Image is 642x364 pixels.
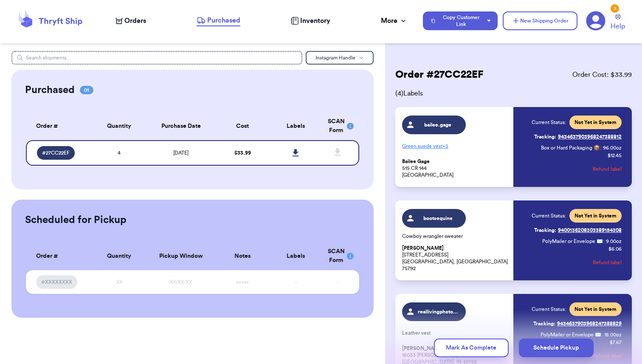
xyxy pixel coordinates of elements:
[216,242,270,270] th: Notes
[402,139,508,153] p: Green suede vest
[124,16,146,26] span: Orders
[402,233,508,240] p: Cowboy wrangler sweater
[608,152,622,159] p: $12.45
[533,317,622,330] a: Tracking:9434637903968247388829
[601,331,603,338] span: :
[604,331,622,338] span: 18.00 oz
[603,238,604,245] span: :
[608,245,622,252] p: $6.06
[572,70,632,80] span: Order Cost: $ 33.99
[534,223,622,237] a: Tracking:9400136208303389154308
[328,117,349,135] div: SCAN Form
[418,308,458,315] span: reallivingphotography
[328,247,349,265] div: SCAN Form
[532,212,566,219] span: Current Status:
[534,227,556,234] span: Tracking:
[600,144,601,151] span: :
[434,339,509,357] button: Mark As Complete
[300,16,330,26] span: Inventory
[146,242,216,270] th: Pickup Window
[115,16,146,26] a: Orders
[603,144,622,151] span: 96.00 oz
[402,158,430,165] span: Bailee Gage
[295,279,297,285] span: -
[170,279,192,285] span: XX/XX/XX
[593,160,622,178] button: Refund label
[532,119,566,126] span: Current Status:
[381,16,408,26] div: More
[80,86,93,94] span: 01
[542,239,603,244] span: PolyMailer or Envelope ✉️
[291,16,330,26] a: Inventory
[606,238,622,245] span: 9.00 oz
[574,119,617,126] span: Not Yet in System
[216,112,270,140] th: Cost
[338,279,339,285] span: -
[611,21,625,31] span: Help
[11,51,302,65] input: Search shipments...
[534,133,556,140] span: Tracking:
[402,245,508,272] p: [STREET_ADDRESS] [GEOGRAPHIC_DATA], [GEOGRAPHIC_DATA] 75792
[611,14,625,31] a: Help
[402,158,508,178] p: 515 CR 144 [GEOGRAPHIC_DATA]
[315,55,355,60] span: Instagram Handle
[207,15,240,25] span: Purchased
[26,242,93,270] th: Order #
[395,68,484,82] h2: Order # 27CC22EF
[236,279,249,285] span: xxxxx
[593,253,622,272] button: Refund label
[402,245,444,251] span: [PERSON_NAME]
[532,306,566,313] span: Current Status:
[442,144,448,149] span: + 5
[26,112,93,140] th: Order #
[25,83,75,97] h2: Purchased
[146,112,216,140] th: Purchase Date
[519,339,594,357] button: Schedule Pickup
[574,306,617,313] span: Not Yet in System
[306,51,374,65] button: Instagram Handle
[423,11,498,30] button: Copy Customer Link
[234,150,251,155] span: $ 33.99
[418,215,458,222] span: bootsequine
[402,330,508,336] p: Leather vest
[534,130,622,144] a: Tracking:9434637903968247388812
[25,213,127,227] h2: Scheduled for Pickup
[418,121,458,128] span: bailee.gage
[574,212,617,219] span: Not Yet in System
[197,15,240,26] a: Purchased
[116,279,122,285] span: XX
[541,145,600,150] span: Box or Hard Packaging 📦
[118,150,121,155] span: 4
[41,279,72,285] span: #XXXXXXXX
[42,150,70,156] span: # 27CC22EF
[395,88,632,99] span: ( 4 ) Labels
[93,112,146,140] th: Quantity
[611,4,619,13] div: 3
[269,112,323,140] th: Labels
[173,150,189,155] span: [DATE]
[533,320,555,327] span: Tracking:
[93,242,146,270] th: Quantity
[269,242,323,270] th: Labels
[503,11,577,30] button: New Shipping Order
[586,11,605,31] a: 3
